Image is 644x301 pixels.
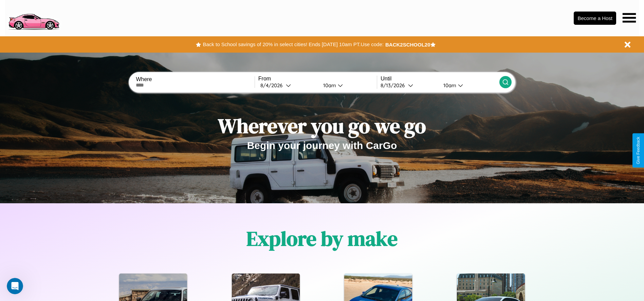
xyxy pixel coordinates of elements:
[438,82,499,89] button: 10am
[320,82,338,89] div: 10am
[440,82,458,89] div: 10am
[5,3,62,32] img: logo
[318,82,377,89] button: 10am
[246,225,398,252] h1: Explore by make
[136,76,254,82] label: Where
[385,42,430,48] b: BACK2SCHOOL20
[7,278,23,294] iframe: Intercom live chat
[258,82,318,89] button: 8/4/2026
[201,40,385,49] button: Back to School savings of 20% in select cities! Ends [DATE] 10am PT.Use code:
[636,137,641,164] div: Give Feedback
[258,76,377,82] label: From
[381,82,408,89] div: 8 / 13 / 2026
[574,12,616,25] button: Become a Host
[260,82,286,89] div: 8 / 4 / 2026
[381,76,499,82] label: Until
